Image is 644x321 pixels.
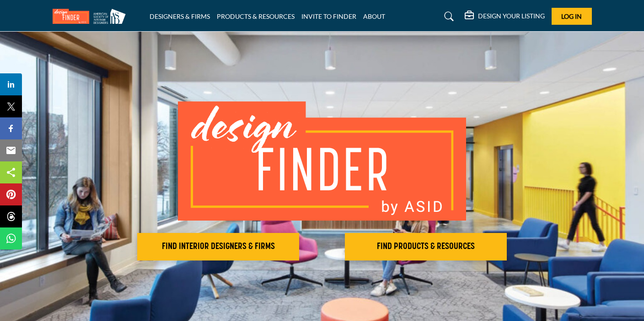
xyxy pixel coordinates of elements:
[178,101,466,221] img: image
[435,9,460,24] a: Search
[478,12,545,20] h5: DESIGN YOUR LISTING
[301,12,356,20] a: INVITE TO FINDER
[465,11,545,22] div: DESIGN YOUR LISTING
[150,12,210,20] a: DESIGNERS & FIRMS
[345,233,507,260] button: FIND PRODUCTS & RESOURCES
[53,9,130,24] img: Site Logo
[561,12,582,20] span: Log In
[137,233,299,260] button: FIND INTERIOR DESIGNERS & FIRMS
[348,241,504,252] h2: FIND PRODUCTS & RESOURCES
[552,8,592,25] button: Log In
[140,241,296,252] h2: FIND INTERIOR DESIGNERS & FIRMS
[363,12,385,20] a: ABOUT
[217,12,295,20] a: PRODUCTS & RESOURCES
